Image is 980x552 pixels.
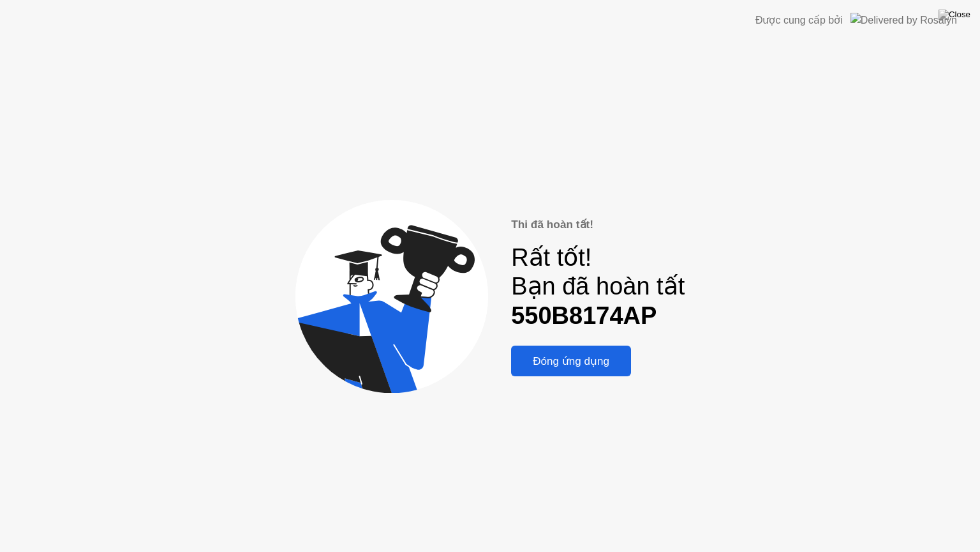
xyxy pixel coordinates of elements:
[511,346,631,376] button: Đóng ứng dụng
[511,217,685,233] div: Thi đã hoàn tất!
[939,10,970,20] img: Close
[755,13,843,28] div: Được cung cấp bởi
[511,302,657,329] b: 550B8174AP
[515,355,627,368] div: Đóng ứng dụng
[850,13,957,27] img: Delivered by Rosalyn
[511,243,685,331] div: Rất tốt! Bạn đã hoàn tất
